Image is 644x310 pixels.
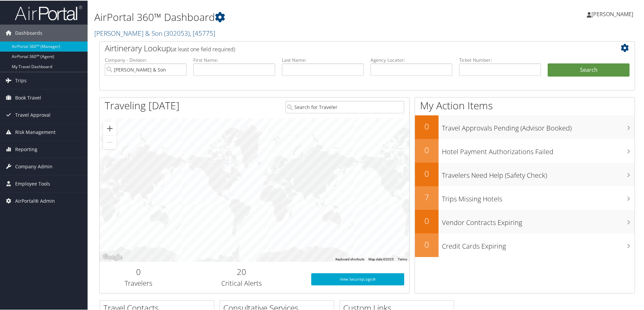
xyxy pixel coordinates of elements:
[415,162,635,186] a: 0Travelers Need Help (Safety Check)
[335,256,364,261] button: Keyboard shortcuts
[101,252,124,261] img: Google
[15,72,27,88] span: Trips
[15,89,41,106] span: Book Travel
[15,4,82,20] img: airportal-logo.png
[442,167,635,179] h3: Travelers Need Help (Safety Check)
[15,192,55,209] span: AirPortal® Admin
[15,175,50,192] span: Employee Tools
[587,3,640,24] a: [PERSON_NAME]
[105,265,172,277] h2: 0
[15,158,53,174] span: Company Admin
[190,28,215,37] span: , [ 45775 ]
[103,121,117,135] button: Zoom in
[282,56,364,63] label: Last Name:
[15,24,42,41] span: Dashboards
[164,28,190,37] span: ( 302053 )
[15,140,37,157] span: Reporting
[103,135,117,148] button: Zoom out
[311,273,404,285] a: View SecurityLogic®
[415,215,439,226] h2: 0
[285,100,404,113] input: Search for Traveler
[415,98,635,112] h1: My Action Items
[105,56,187,63] label: Company - Division:
[371,56,452,63] label: Agency Locator:
[415,120,439,132] h2: 0
[442,190,635,203] h3: Trips Missing Hotels
[415,138,635,162] a: 0Hotel Payment Authorizations Failed
[15,106,51,123] span: Travel Approval
[415,167,439,179] h2: 0
[182,265,301,277] h2: 20
[459,56,541,63] label: Ticket Number:
[193,56,275,63] label: First Name:
[368,257,394,260] span: Map data ©2025
[105,278,172,287] h3: Travelers
[105,42,585,53] h2: Airtinerary Lookup
[94,9,458,24] h1: AirPortal 360™ Dashboard
[415,209,635,233] a: 0Vendor Contracts Expiring
[171,45,235,52] span: (at least one field required)
[442,214,635,227] h3: Vendor Contracts Expiring
[548,63,630,76] button: Search
[105,98,180,112] h1: Traveling [DATE]
[415,191,439,202] h2: 7
[94,28,215,37] a: [PERSON_NAME] & Son
[591,10,633,17] span: [PERSON_NAME]
[415,186,635,209] a: 7Trips Missing Hotels
[442,143,635,156] h3: Hotel Payment Authorizations Failed
[182,278,301,287] h3: Critical Alerts
[101,252,124,261] a: Open this area in Google Maps (opens a new window)
[415,115,635,138] a: 0Travel Approvals Pending (Advisor Booked)
[415,238,439,250] h2: 0
[442,237,635,250] h3: Credit Cards Expiring
[415,233,635,256] a: 0Credit Cards Expiring
[398,257,407,260] a: Terms (opens in new tab)
[415,144,439,155] h2: 0
[15,123,56,140] span: Risk Management
[442,119,635,132] h3: Travel Approvals Pending (Advisor Booked)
